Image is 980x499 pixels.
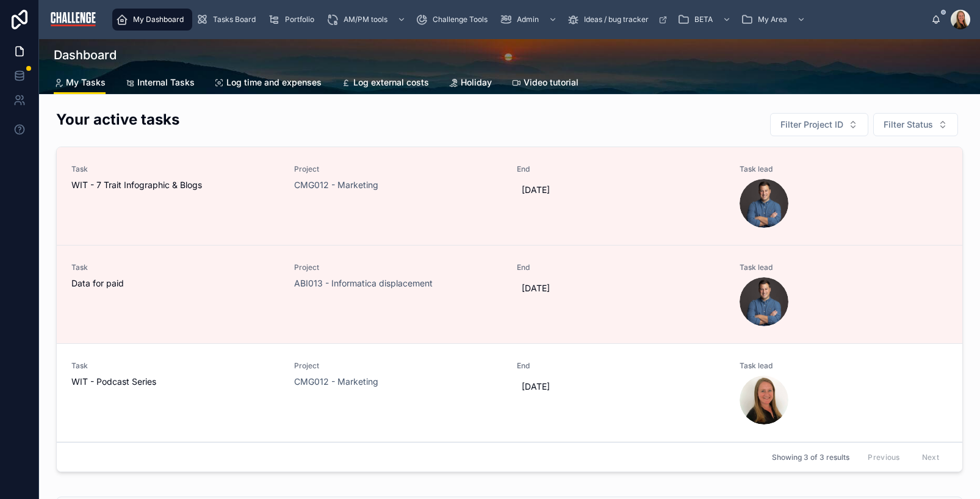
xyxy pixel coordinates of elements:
[71,361,279,371] span: Task
[294,179,378,191] a: CMG012 - Marketing
[517,263,725,272] span: End
[461,76,492,89] span: Holiday
[294,361,502,371] span: Project
[563,9,674,31] a: Ideas / bug tracker
[412,9,496,31] a: Challenge Tools
[54,46,117,64] h1: Dashboard
[740,361,948,371] span: Task lead
[294,376,378,388] a: CMG012 - Marketing
[772,453,849,462] span: Showing 3 of 3 results
[213,15,256,24] span: Tasks Board
[522,282,720,294] span: [DATE]
[344,15,387,24] span: AM/PM tools
[54,71,106,95] a: My Tasks
[71,277,279,290] span: Data for paid
[740,263,948,272] span: Task lead
[740,164,948,174] span: Task lead
[524,76,578,89] span: Video tutorial
[780,118,843,131] span: Filter Project ID
[517,361,725,371] span: End
[674,9,737,31] a: BETA
[107,6,931,33] div: scrollable content
[56,109,179,129] h2: Your active tasks
[323,9,412,31] a: AM/PM tools
[873,113,958,136] button: Select Button
[112,9,192,31] a: My Dashboard
[294,263,502,272] span: Project
[49,10,98,29] img: App logo
[66,76,106,89] span: My Tasks
[226,76,322,89] span: Log time and expenses
[71,179,279,191] span: WIT - 7 Trait Infographic & Blogs
[353,76,429,89] span: Log external costs
[125,71,195,96] a: Internal Tasks
[584,15,649,24] span: Ideas / bug tracker
[71,376,279,388] span: WIT - Podcast Series
[758,15,787,24] span: My Area
[341,71,429,96] a: Log external costs
[522,184,720,196] span: [DATE]
[285,15,314,24] span: Portfolio
[214,71,322,96] a: Log time and expenses
[517,15,539,24] span: Admin
[192,9,264,31] a: Tasks Board
[496,9,563,31] a: Admin
[511,71,578,96] a: Video tutorial
[57,246,962,344] a: TaskData for paidProjectABI013 - Informatica displacementEnd[DATE]Task lead
[694,15,713,24] span: BETA
[133,15,184,24] span: My Dashboard
[770,113,868,136] button: Select Button
[294,277,433,290] a: ABI013 - Informatica displacement
[517,164,725,174] span: End
[264,9,323,31] a: Portfolio
[737,9,812,31] a: My Area
[884,118,933,131] span: Filter Status
[294,164,502,174] span: Project
[433,15,488,24] span: Challenge Tools
[57,147,962,246] a: TaskWIT - 7 Trait Infographic & BlogsProjectCMG012 - MarketingEnd[DATE]Task lead
[71,164,279,174] span: Task
[137,76,195,89] span: Internal Tasks
[71,263,279,272] span: Task
[522,381,720,393] span: [DATE]
[57,344,962,442] a: TaskWIT - Podcast SeriesProjectCMG012 - MarketingEnd[DATE]Task lead
[449,71,492,96] a: Holiday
